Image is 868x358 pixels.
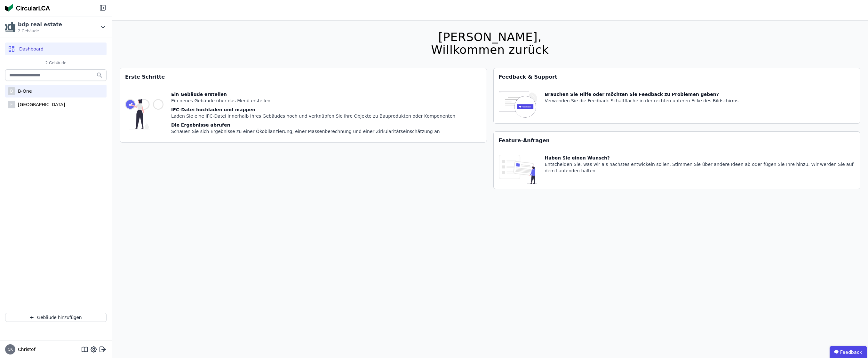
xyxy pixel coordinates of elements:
span: CK [8,347,13,351]
span: Dashboard [19,46,44,52]
div: Brauchen Sie Hilfe oder möchten Sie Feedback zu Problemen geben? [545,91,740,97]
div: Feature-Anfragen [494,132,860,150]
div: Willkommen zurück [431,43,549,56]
div: bdp real estate [18,21,62,28]
div: [GEOGRAPHIC_DATA] [15,101,65,108]
div: IFC-Datei hochladen und mappen [171,106,455,113]
div: Erste Schritte [120,68,487,86]
span: Christof [15,346,36,353]
div: Entscheiden Sie, was wir als nächstes entwickeln sollen. Stimmen Sie über andere Ideen ab oder fü... [545,161,855,174]
div: Laden Sie eine IFC-Datei innerhalb Ihres Gebäudes hoch und verknüpfen Sie ihre Objekte zu Bauprod... [171,113,455,119]
img: getting_started_tile-DrF_GRSv.svg [125,91,163,137]
div: Ein Gebäude erstellen [171,91,455,97]
img: bdp real estate [5,22,15,32]
div: [PERSON_NAME], [431,31,549,43]
span: 2 Gebäude [18,28,62,34]
div: Die Ergebnisse abrufen [171,122,455,128]
div: F [8,101,15,108]
div: B [8,87,15,95]
div: Ein neues Gebäude über das Menü erstellen [171,97,455,104]
img: feedback-icon-HCTs5lye.svg [499,91,537,118]
span: 2 Gebäude [39,60,73,66]
img: Concular [5,4,50,12]
img: feature_request_tile-UiXE1qGU.svg [499,155,537,184]
button: Gebäude hinzufügen [5,313,107,322]
div: Schauen Sie sich Ergebnisse zu einer Ökobilanzierung, einer Massenberechnung und einer Zirkularit... [171,128,455,135]
div: Verwenden Sie die Feedback-Schaltfläche in der rechten unteren Ecke des Bildschirms. [545,97,740,104]
div: Feedback & Support [494,68,860,86]
div: B-One [15,88,32,94]
div: Haben Sie einen Wunsch? [545,155,855,161]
